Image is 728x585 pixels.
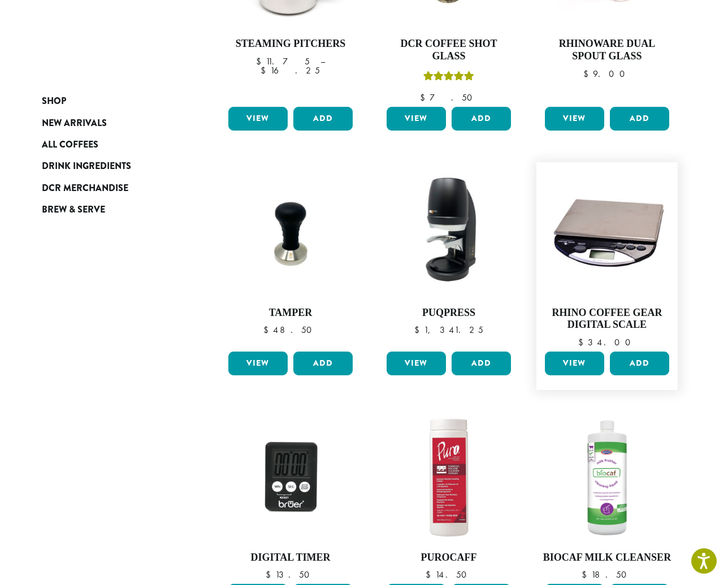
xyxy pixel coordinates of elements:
h4: Tamper [226,307,356,319]
img: DP2315.01.png [542,413,672,543]
span: $ [263,324,273,336]
img: PuqPress_Black-300x300.jpg [384,168,514,298]
span: Brew & Serve [42,203,105,217]
a: PuroCaff $14.50 [384,413,514,580]
a: View [228,107,288,131]
a: Tamper $48.50 [226,168,356,347]
button: Add [610,352,669,375]
bdi: 14.50 [426,569,472,580]
button: Add [452,107,511,131]
img: Tamper-300x300.jpg [226,168,356,298]
span: $ [420,92,430,103]
a: New Arrivals [42,112,177,133]
button: Add [610,107,669,131]
img: Coffee-Gear-portafilter-bench-scale-300x300.jpg [542,168,672,298]
h4: PuroCaff [384,552,514,564]
bdi: 48.50 [263,324,317,336]
a: All Coffees [42,134,177,155]
a: Shop [42,90,177,112]
a: DCR Merchandise [42,177,177,199]
a: View [545,107,604,131]
h4: Rhino Coffee Gear Digital Scale [542,307,672,331]
a: Rhino Coffee Gear Digital Scale $34.00 [542,168,672,347]
bdi: 13.50 [266,569,315,580]
h4: PuqPress [384,307,514,319]
span: $ [578,336,588,348]
a: View [387,352,446,375]
h4: DCR Coffee Shot Glass [384,38,514,62]
span: New Arrivals [42,116,107,131]
bdi: 11.75 [256,55,310,67]
a: View [387,107,446,131]
span: $ [426,569,435,580]
a: View [545,352,604,375]
a: BioCaf Milk Cleanser $18.50 [542,413,672,580]
span: All Coffees [42,138,98,152]
span: $ [583,68,593,80]
span: Shop [42,94,66,109]
a: Drink Ingredients [42,155,177,177]
span: $ [582,569,591,580]
a: Brew & Serve [42,199,177,220]
span: $ [266,569,275,580]
bdi: 34.00 [578,336,636,348]
span: Drink Ingredients [42,159,131,174]
button: Add [293,352,353,375]
span: $ [414,324,424,336]
button: Add [452,352,511,375]
a: PuqPress $1,341.25 [384,168,514,347]
img: DP3449.01.png [226,413,356,543]
span: $ [261,64,270,76]
h4: Steaming Pitchers [226,38,356,50]
span: $ [256,55,266,67]
bdi: 1,341.25 [414,324,483,336]
div: Rated 5.00 out of 5 [423,70,474,86]
bdi: 7.50 [420,92,478,103]
bdi: 16.25 [261,64,320,76]
button: Add [293,107,353,131]
a: View [228,352,288,375]
span: – [320,55,325,67]
h4: BioCaf Milk Cleanser [542,552,672,564]
bdi: 18.50 [582,569,632,580]
img: DP1325.01.png [384,413,514,543]
bdi: 9.00 [583,68,630,80]
h4: Digital Timer [226,552,356,564]
h4: Rhinoware Dual Spout Glass [542,38,672,62]
a: Digital Timer $13.50 [226,413,356,580]
span: DCR Merchandise [42,181,128,196]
